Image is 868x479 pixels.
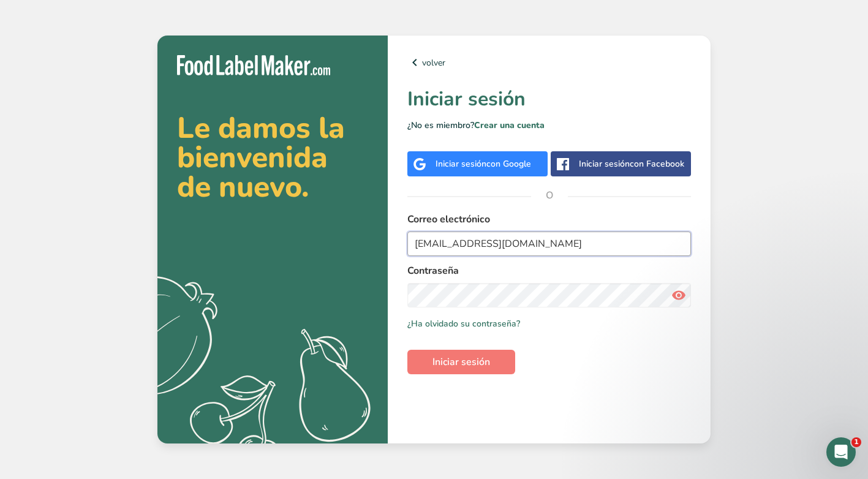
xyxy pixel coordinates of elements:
button: Iniciar sesión [407,350,515,374]
div: Iniciar sesión [436,157,531,170]
a: Crear una cuenta [474,119,545,131]
font: volver [422,56,445,69]
label: Contraseña [407,263,691,278]
span: con Google [486,158,531,170]
input: Introduzca su correo electrónico [407,232,691,256]
img: Food Label Maker [177,55,330,75]
iframe: Intercom live chat [826,437,856,467]
span: O [531,177,568,214]
h2: Le damos la bienvenida de nuevo. [177,113,368,202]
label: Correo electrónico [407,212,691,227]
a: volver [407,55,691,70]
span: 1 [851,437,861,447]
h1: Iniciar sesión [407,85,691,114]
div: Iniciar sesión [579,157,684,170]
span: Iniciar sesión [432,355,490,369]
p: ¿No es miembro? [407,119,691,132]
a: ¿Ha olvidado su contraseña? [407,317,520,330]
span: con Facebook [630,158,684,170]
